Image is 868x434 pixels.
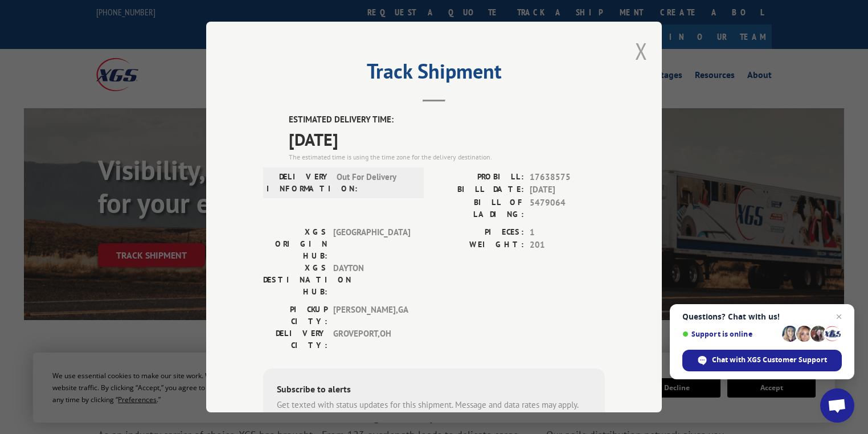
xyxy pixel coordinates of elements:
span: 201 [530,239,605,252]
label: XGS DESTINATION HUB: [263,262,327,298]
label: DELIVERY CITY: [263,327,327,351]
label: ESTIMATED DELIVERY TIME: [289,113,605,126]
span: 1 [530,226,605,239]
div: Subscribe to alerts [277,382,591,399]
label: PIECES: [434,226,524,239]
span: Out For Delivery [337,171,413,195]
div: Chat with XGS Customer Support [682,350,842,371]
h2: Track Shipment [263,63,605,85]
label: PROBILL: [434,171,524,184]
span: Chat with XGS Customer Support [712,355,827,365]
label: BILL OF LADING: [434,196,524,220]
span: Questions? Chat with us! [682,312,842,321]
label: XGS ORIGIN HUB: [263,226,327,262]
span: DAYTON [333,262,410,298]
span: [DATE] [289,126,605,152]
label: DELIVERY INFORMATION: [267,171,331,195]
div: Open chat [820,388,854,423]
label: PICKUP CITY: [263,304,327,327]
span: Close chat [832,310,846,324]
label: BILL DATE: [434,183,524,196]
span: GROVEPORT , OH [333,327,410,351]
label: WEIGHT: [434,239,524,252]
div: Get texted with status updates for this shipment. Message and data rates may apply. Message frequ... [277,399,591,424]
button: Close modal [635,36,648,66]
span: 5479064 [530,196,605,220]
span: [DATE] [530,183,605,196]
span: [PERSON_NAME] , GA [333,304,410,327]
span: 17638575 [530,171,605,184]
span: Support is online [682,330,778,338]
span: [GEOGRAPHIC_DATA] [333,226,410,262]
div: The estimated time is using the time zone for the delivery destination. [289,152,605,162]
